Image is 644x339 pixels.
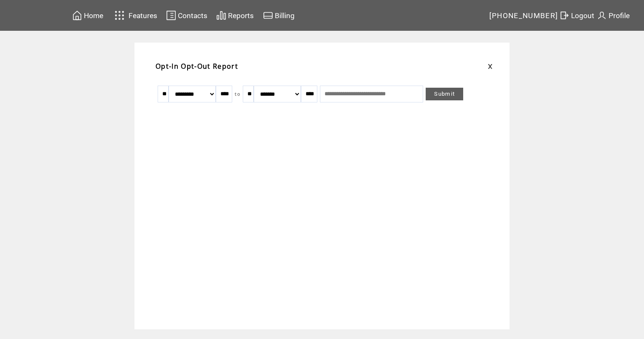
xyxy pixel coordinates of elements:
[558,9,596,22] a: Logout
[596,9,631,22] a: Profile
[262,9,296,22] a: Billing
[178,11,207,20] span: Contacts
[426,88,463,100] a: Submit
[216,10,226,21] img: chart.svg
[559,10,569,21] img: exit.svg
[165,9,209,22] a: Contacts
[156,62,238,71] span: Opt-In Opt-Out Report
[112,8,127,22] img: features.svg
[275,11,295,20] span: Billing
[166,10,176,21] img: contacts.svg
[489,11,558,20] span: [PHONE_NUMBER]
[235,91,240,97] span: to
[111,7,158,24] a: Features
[72,10,82,21] img: home.svg
[571,11,594,20] span: Logout
[129,11,157,20] span: Features
[263,10,273,21] img: creidtcard.svg
[71,9,105,22] a: Home
[597,10,607,21] img: profile.svg
[84,11,103,20] span: Home
[228,11,254,20] span: Reports
[609,11,630,20] span: Profile
[215,9,255,22] a: Reports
